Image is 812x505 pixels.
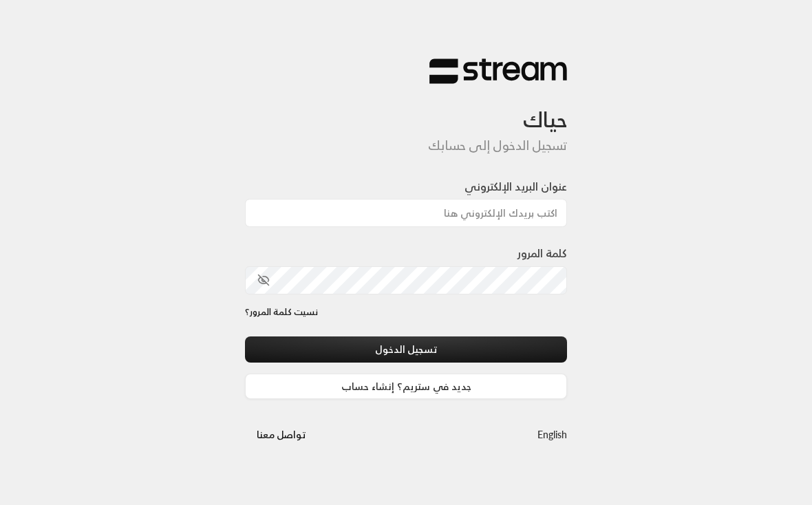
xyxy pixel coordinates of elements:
[245,426,317,443] a: تواصل معنا
[245,374,567,399] a: جديد في ستريم؟ إنشاء حساب
[245,336,567,362] button: تسجيل الدخول
[537,422,567,447] a: English
[245,138,567,153] h5: تسجيل الدخول إلى حسابك
[464,178,567,195] label: عنوان البريد الإلكتروني
[245,85,567,132] h3: حياك
[517,245,567,261] label: كلمة المرور
[252,268,275,292] button: toggle password visibility
[245,422,317,447] button: تواصل معنا
[245,199,567,227] input: اكتب بريدك الإلكتروني هنا
[245,305,318,319] a: نسيت كلمة المرور؟
[429,58,567,85] img: Stream Logo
